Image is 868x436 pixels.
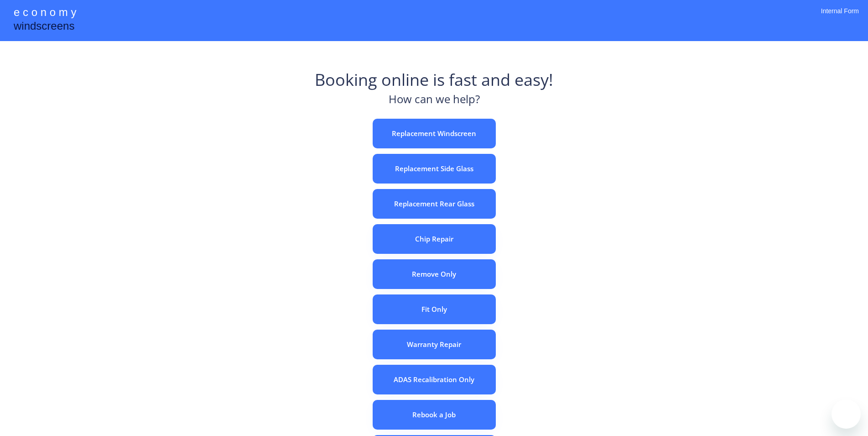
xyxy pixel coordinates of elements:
[373,154,496,184] button: Replacement Side Glass
[373,294,496,324] button: Fit Only
[832,399,861,429] iframe: Button to launch messaging window
[373,400,496,430] button: Rebook a Job
[14,18,74,36] div: windscreens
[14,5,76,22] div: e c o n o m y
[373,189,496,219] button: Replacement Rear Glass
[373,365,496,394] button: ADAS Recalibration Only
[373,119,496,148] button: Replacement Windscreen
[821,7,859,27] div: Internal Form
[373,259,496,289] button: Remove Only
[373,224,496,254] button: Chip Repair
[389,91,480,112] div: How can we help?
[373,330,496,359] button: Warranty Repair
[315,68,553,91] div: Booking online is fast and easy!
